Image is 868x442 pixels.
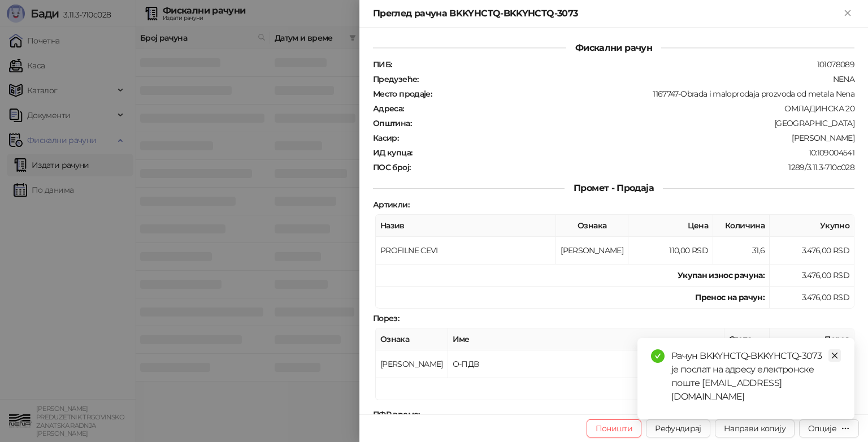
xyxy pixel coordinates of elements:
button: Close [841,7,854,20]
div: [GEOGRAPHIC_DATA] [413,118,856,128]
button: Опције [799,419,859,437]
strong: Адреса : [373,103,404,114]
button: Рефундирај [646,419,710,437]
strong: ПОС број : [373,162,410,172]
td: 3.476,00 RSD [770,265,854,287]
div: [PERSON_NAME] [400,133,856,143]
strong: Порез : [373,313,399,323]
th: Стопа [724,328,770,350]
strong: ИД купца : [373,148,412,158]
th: Укупно [770,215,854,237]
th: Порез [770,328,854,350]
th: Количина [713,215,770,237]
div: [DATE] 14:58:06 [421,409,856,419]
td: 110,00 RSD [628,237,713,265]
th: Ознака [376,328,448,350]
strong: Укупан износ рачуна : [678,270,765,280]
div: 1167747-Obrada i maloprodaja prozvoda od metala Nena [433,89,856,99]
td: 31,6 [713,237,770,265]
div: 101078089 [393,59,856,70]
strong: Општина : [373,118,411,128]
th: Име [448,328,724,350]
td: 3.476,00 RSD [770,237,854,265]
div: 10:109004541 [413,148,856,158]
span: Фискални рачун [566,42,661,53]
td: О-ПДВ [448,350,724,378]
button: Поништи [587,419,642,437]
strong: Предузеће : [373,74,419,84]
td: [PERSON_NAME] [376,350,448,378]
span: check-circle [651,349,665,363]
th: Ознака [556,215,628,237]
strong: Пренос на рачун : [695,292,765,302]
strong: ПФР време : [373,409,420,419]
div: 1289/3.11.3-710c028 [411,162,856,172]
button: Направи копију [715,419,795,437]
td: [PERSON_NAME] [556,237,628,265]
td: 3.476,00 RSD [770,287,854,309]
div: Рачун BKKYHCTQ-BKKYHCTQ-3073 је послат на адресу електронске поште [EMAIL_ADDRESS][DOMAIN_NAME] [671,349,841,404]
span: close [831,352,839,359]
strong: Касир : [373,133,398,143]
strong: Артикли : [373,200,409,210]
td: PROFILNE CEVI [376,237,556,265]
span: Промет - Продаја [565,183,663,193]
a: Close [828,349,841,362]
div: ОМЛАДИНСКА 20 [405,103,856,114]
div: Преглед рачуна BKKYHCTQ-BKKYHCTQ-3073 [373,7,841,20]
strong: ПИБ : [373,59,392,70]
th: Назив [376,215,556,237]
th: Цена [628,215,713,237]
div: Опције [808,423,836,434]
div: NENA [420,74,856,84]
span: Направи копију [724,423,785,434]
strong: Место продаје : [373,89,432,99]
